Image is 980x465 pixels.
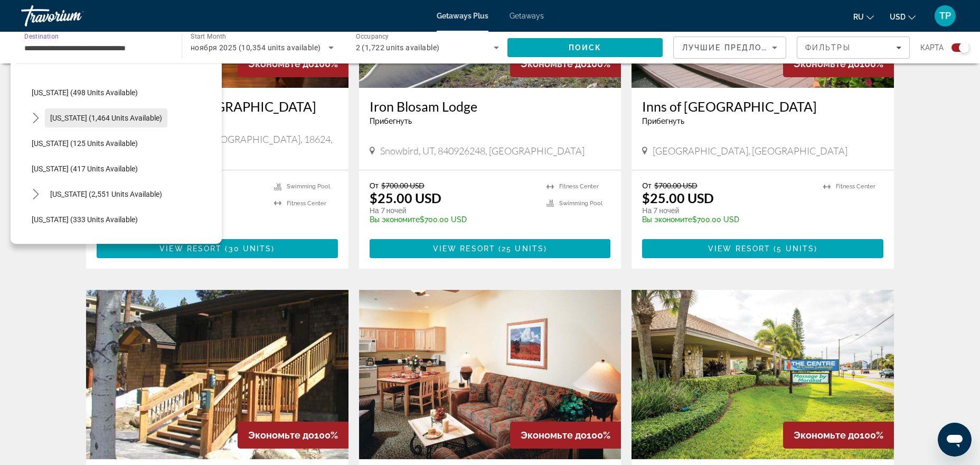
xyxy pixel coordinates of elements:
[45,58,162,77] button: Select destination: Maine (861 units available)
[708,244,770,253] span: View Resort
[559,200,602,207] span: Swimming Pool
[642,239,883,258] button: View Resort(5 units)
[287,183,330,190] span: Swimming Pool
[642,206,813,215] p: На 7 ночей
[783,422,894,449] div: 100%
[682,43,795,52] span: Лучшие предложения
[805,43,851,52] span: Фильтры
[654,181,698,190] span: $700.00 USD
[380,145,585,157] span: Snowbird, UT, 840926248, [GEOGRAPHIC_DATA]
[370,117,412,125] span: Прибегнуть
[191,43,321,52] span: ноября 2025 (10,354 units available)
[559,183,599,190] span: Fitness Center
[682,41,777,54] mat-select: Sort by
[433,244,495,253] span: View Resort
[569,43,602,52] span: Поиск
[370,215,536,224] p: $700.00 USD
[502,244,544,253] span: 25 units
[495,244,547,253] span: ( )
[836,183,875,190] span: Fitness Center
[890,9,916,24] button: Change currency
[938,423,972,457] iframe: Кнопка запуска окна обмена сообщениями
[26,185,45,204] button: Toggle Missouri (2,551 units available) submenu
[248,430,314,441] span: Экономьте до
[248,58,314,69] span: Экономьте до
[370,215,420,224] span: Вы экономите
[370,239,611,258] button: View Resort(25 units)
[510,50,621,77] div: 100%
[32,139,138,148] span: [US_STATE] (125 units available)
[939,11,951,21] span: TP
[26,236,45,254] button: Toggle Nevada (3,843 units available) submenu
[783,50,894,77] div: 100%
[642,181,651,190] span: От
[359,290,621,459] img: Cedar Breaks Lodge & Spa
[26,159,222,178] button: Select destination: Minnesota (417 units available)
[222,244,275,253] span: ( )
[794,430,860,441] span: Экономьте до
[632,290,894,459] img: Ocean Landings Resort and Racquet Club
[356,43,440,52] span: 2 (1,722 units available)
[86,290,348,459] img: North Lake Lodges and Club QM at North Lake Lodges and Villas
[642,215,692,224] span: Вы экономите
[50,190,162,198] span: [US_STATE] (2,551 units available)
[931,5,959,27] button: User Menu
[642,117,684,125] span: Прибегнуть
[238,422,348,449] div: 100%
[26,109,45,127] button: Toggle Massachusetts (1,464 units available) submenu
[159,244,222,253] span: View Resort
[26,83,222,102] button: Select destination: Maryland (498 units available)
[521,430,587,441] span: Экономьте до
[229,244,272,253] span: 30 units
[920,40,944,55] span: карта
[21,2,127,30] a: Travorium
[24,42,168,54] input: Select destination
[370,181,379,190] span: От
[370,206,536,215] p: На 7 ночей
[642,190,714,206] p: $25.00 USD
[11,58,222,244] div: Destination options
[853,13,864,21] span: ru
[381,181,425,190] span: $700.00 USD
[853,9,874,24] button: Change language
[97,239,338,258] button: View Resort(30 units)
[507,38,663,57] button: Search
[24,32,59,40] span: Destination
[32,88,138,97] span: [US_STATE] (498 units available)
[356,33,389,40] span: Occupancy
[26,58,45,77] button: Toggle Maine (861 units available) submenu
[642,215,813,224] p: $700.00 USD
[370,190,441,206] p: $25.00 USD
[238,50,348,77] div: 100%
[370,98,611,114] a: Iron Blosam Lodge
[26,134,222,153] button: Select destination: Michigan (125 units available)
[437,12,488,20] a: Getaways Plus
[510,12,544,20] a: Getaways
[890,13,906,21] span: USD
[777,244,814,253] span: 5 units
[32,215,138,224] span: [US_STATE] (333 units available)
[794,58,860,69] span: Экономьте до
[797,37,910,59] button: Filters
[510,422,621,449] div: 100%
[642,98,883,114] h3: Inns of [GEOGRAPHIC_DATA]
[26,210,222,229] button: Select destination: Montana (333 units available)
[287,200,326,207] span: Fitness Center
[770,244,817,253] span: ( )
[32,165,138,173] span: [US_STATE] (417 units available)
[45,235,167,254] button: Select destination: Nevada (3,843 units available)
[521,58,587,69] span: Экономьте до
[191,33,226,40] span: Start Month
[653,145,847,157] span: [GEOGRAPHIC_DATA], [GEOGRAPHIC_DATA]
[45,185,167,204] button: Select destination: Missouri (2,551 units available)
[45,108,167,127] button: Select destination: Massachusetts (1,464 units available)
[50,114,162,122] span: [US_STATE] (1,464 units available)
